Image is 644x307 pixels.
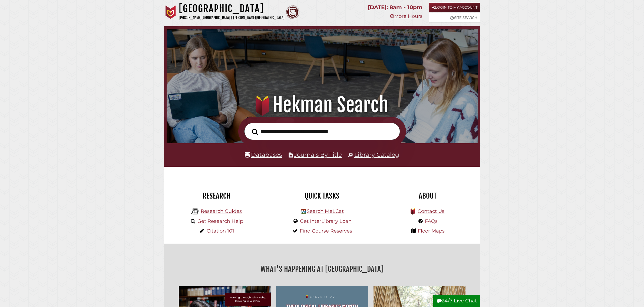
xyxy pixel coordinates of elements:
[201,208,242,214] a: Research Guides
[429,13,480,22] a: Site Search
[249,127,261,137] button: Search
[418,208,444,214] a: Contact Us
[252,128,258,135] i: Search
[425,218,438,224] a: FAQs
[379,191,476,200] h2: About
[168,263,476,275] h2: What's Happening at [GEOGRAPHIC_DATA]
[179,15,285,21] p: [PERSON_NAME][GEOGRAPHIC_DATA] | [PERSON_NAME][GEOGRAPHIC_DATA]
[390,13,422,19] a: More Hours
[429,3,480,12] a: Login to My Account
[273,191,371,200] h2: Quick Tasks
[286,5,299,19] img: Calvin Theological Seminary
[176,93,468,117] h1: Hekman Search
[368,3,422,12] p: [DATE]: 8am - 10pm
[164,5,177,19] img: Calvin University
[418,228,445,234] a: Floor Maps
[179,3,285,15] h1: [GEOGRAPHIC_DATA]
[207,228,234,234] a: Citation 101
[307,208,344,214] a: Search MeLCat
[294,151,342,158] a: Journals By Title
[354,151,399,158] a: Library Catalog
[191,207,199,216] img: Hekman Library Logo
[300,218,352,224] a: Get InterLibrary Loan
[197,218,243,224] a: Get Research Help
[301,209,306,214] img: Hekman Library Logo
[168,191,265,200] h2: Research
[245,151,282,158] a: Databases
[300,228,352,234] a: Find Course Reserves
